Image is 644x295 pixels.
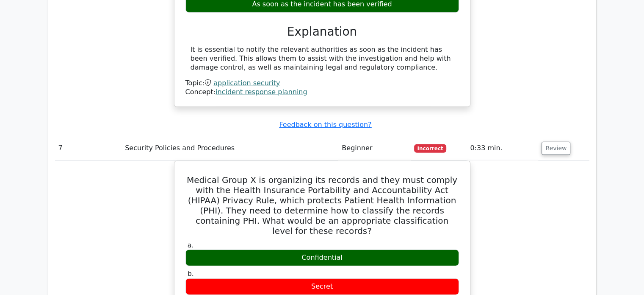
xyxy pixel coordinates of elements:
[414,144,447,153] span: Incorrect
[213,79,280,87] a: application security
[216,88,307,96] a: incident response planning
[185,88,459,97] div: Concept:
[185,278,459,295] div: Secret
[542,142,570,155] button: Review
[185,175,460,236] h5: Medical Group X is organizing its records and they must comply with the Health Insurance Portabil...
[55,136,122,160] td: 7
[279,121,371,129] a: Feedback on this question?
[191,45,454,72] div: It is essential to notify the relevant authorities as soon as the incident has been verified. Thi...
[191,25,454,39] h3: Explanation
[338,136,410,160] td: Beginner
[122,136,338,160] td: Security Policies and Procedures
[185,79,459,88] div: Topic:
[185,250,459,266] div: Confidential
[188,270,194,278] span: b.
[467,136,538,160] td: 0:33 min.
[188,241,194,249] span: a.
